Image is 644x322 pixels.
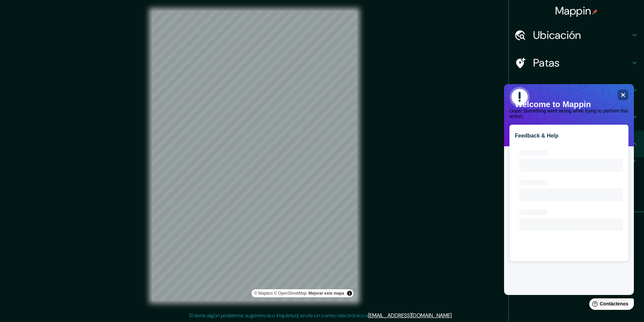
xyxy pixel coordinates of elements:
a: Mapa de OpenStreet [274,291,307,296]
font: Estilo [533,83,558,97]
iframe: Help widget [504,84,634,295]
img: pin-icon.png [592,9,598,15]
a: Comentarios sobre el mapa [309,291,344,296]
div: Ubicación [509,22,644,49]
iframe: Lanzador de widgets de ayuda [584,296,637,315]
a: Mapbox [254,291,273,296]
a: [EMAIL_ADDRESS][DOMAIN_NAME] [368,312,452,319]
font: Si tiene algún problema, sugerencia o inquietud, envíe un correo electrónico a [189,312,368,319]
font: . [453,312,454,319]
font: . [454,312,455,319]
font: Patas [533,56,560,70]
font: Mejorar este mapa [309,291,344,296]
canvas: Mapa [152,11,357,301]
button: Activar o desactivar atribución [345,289,354,297]
div: Patas [509,49,644,76]
font: Mappin [555,4,591,18]
font: Ubicación [533,28,581,42]
font: © OpenStreetMap [274,291,307,296]
div: Estilo [509,76,644,103]
font: . [452,312,453,319]
font: © Mapbox [254,291,273,296]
